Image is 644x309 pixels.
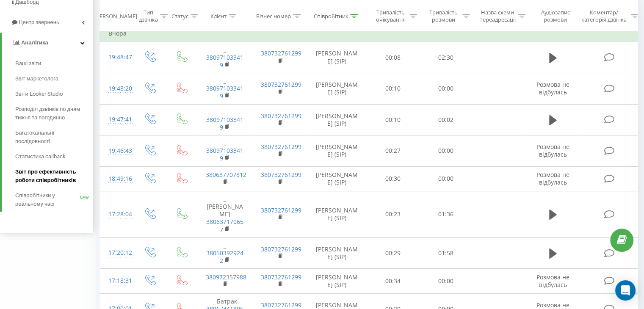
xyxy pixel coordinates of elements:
div: Тривалість розмови [427,9,460,23]
a: 380732761299 [261,206,301,214]
a: Співробітники у реальному часіNEW [15,188,93,212]
td: 00:30 [367,166,420,191]
a: Ваші звіти [15,56,93,71]
div: Тривалість очікування [374,9,407,23]
span: Багатоканальні послідовності [15,129,89,146]
td: [PERSON_NAME] (SIP) [307,104,367,135]
td: 00:10 [367,104,420,135]
td: 01:36 [420,191,473,237]
a: Звіт про ефективність роботи співробітників [15,164,93,188]
td: 01:58 [420,237,473,269]
div: Клієнт [210,12,227,19]
td: 00:29 [367,237,420,269]
a: Аналiтика [2,33,93,53]
td: [PERSON_NAME] (SIP) [307,166,367,191]
a: Статистика callback [15,149,93,164]
td: 00:27 [367,135,420,167]
span: Співробітники у реальному часі [15,191,80,208]
td: 00:34 [367,269,420,293]
td: [PERSON_NAME] (SIP) [307,269,367,293]
span: Центр звернень [19,19,59,25]
td: _ [197,237,252,269]
td: [PERSON_NAME] (SIP) [307,73,367,104]
td: [PERSON_NAME] (SIP) [307,42,367,73]
div: 19:48:47 [108,49,125,66]
span: Статистика callback [15,152,66,161]
td: 00:23 [367,191,420,237]
span: Розмова не відбулась [536,143,569,158]
a: 380732761299 [261,301,301,309]
span: Ваші звіти [15,59,41,68]
a: 380637170657 [206,218,243,233]
div: 19:46:43 [108,143,125,159]
a: 380732761299 [261,273,301,281]
a: Звіти Looker Studio [15,86,93,102]
td: 00:00 [420,166,473,191]
a: 380971033419 [206,116,243,131]
a: 380971033419 [206,146,243,162]
td: Вчора [100,25,642,42]
a: Багатоканальні послідовності [15,125,93,149]
div: 17:20:12 [108,245,125,261]
div: Статус [171,12,188,19]
a: 380732761299 [261,143,301,151]
div: 19:47:41 [108,111,125,128]
a: Звіт маркетолога [15,71,93,86]
span: Розмова не відбулась [536,80,569,96]
span: Розмова не відбулась [536,273,569,289]
div: 19:48:20 [108,80,125,97]
td: 00:10 [367,73,420,104]
div: Коментар/категорія дзвінка [579,9,629,23]
a: 380732761299 [261,171,301,179]
a: 380503929242 [206,249,243,265]
div: Назва схеми переадресації [479,9,516,23]
a: 380732761299 [261,112,301,120]
a: 380971033419 [206,53,243,69]
td: _ [197,135,252,167]
td: _ [197,42,252,73]
td: [PERSON_NAME] (SIP) [307,237,367,269]
a: 380637707812 [206,171,246,179]
td: 00:00 [420,73,473,104]
div: Бізнес номер [256,12,291,19]
span: Звіти Looker Studio [15,90,63,98]
div: Тип дзвінка [139,9,158,23]
a: 380971033419 [206,84,243,100]
span: Розподіл дзвінків по дням тижня та погодинно [15,105,89,122]
a: Розподіл дзвінків по дням тижня та погодинно [15,102,93,125]
td: 00:00 [420,269,473,293]
div: [PERSON_NAME] [94,12,137,19]
span: Аналiтика [21,39,48,46]
td: [PERSON_NAME] (SIP) [307,135,367,167]
a: 380732761299 [261,49,301,57]
span: Звіт про ефективність роботи співробітників [15,168,89,185]
td: 00:02 [420,104,473,135]
td: _ [197,73,252,104]
td: 00:08 [367,42,420,73]
div: 18:49:16 [108,171,125,187]
div: Open Intercom Messenger [615,280,636,301]
td: _ [197,104,252,135]
td: 00:00 [420,135,473,167]
span: Звіт маркетолога [15,74,58,83]
a: 380972357988 [206,273,246,281]
td: 02:30 [420,42,473,73]
a: 380732761299 [261,80,301,88]
a: 380732761299 [261,245,301,253]
td: [PERSON_NAME] (SIP) [307,191,367,237]
td: _ [PERSON_NAME] [197,191,252,237]
div: Аудіозапис розмови [535,9,576,23]
div: 17:18:31 [108,273,125,289]
div: Співробітник [313,12,348,19]
span: Розмова не відбулась [536,171,569,186]
div: 17:28:04 [108,206,125,223]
